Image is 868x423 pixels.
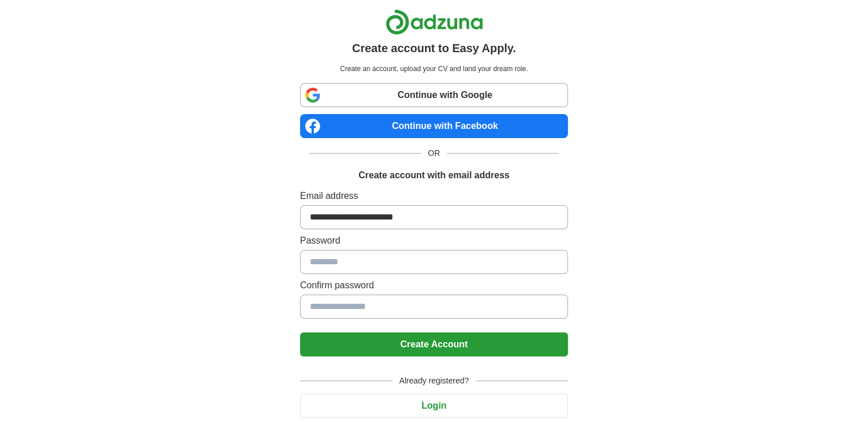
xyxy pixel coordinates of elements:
span: Already registered? [392,375,476,387]
label: Password [300,234,568,248]
label: Email address [300,189,568,203]
label: Confirm password [300,279,568,292]
p: Create an account, upload your CV and land your dream role. [302,64,566,74]
a: Login [300,401,568,410]
h1: Create account to Easy Apply. [352,40,516,57]
a: Continue with Google [300,83,568,107]
button: Login [300,394,568,418]
button: Create Account [300,332,568,357]
a: Continue with Facebook [300,114,568,138]
img: Adzuna logo [386,9,483,35]
h1: Create account with email address [359,169,509,182]
span: OR [421,147,447,159]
